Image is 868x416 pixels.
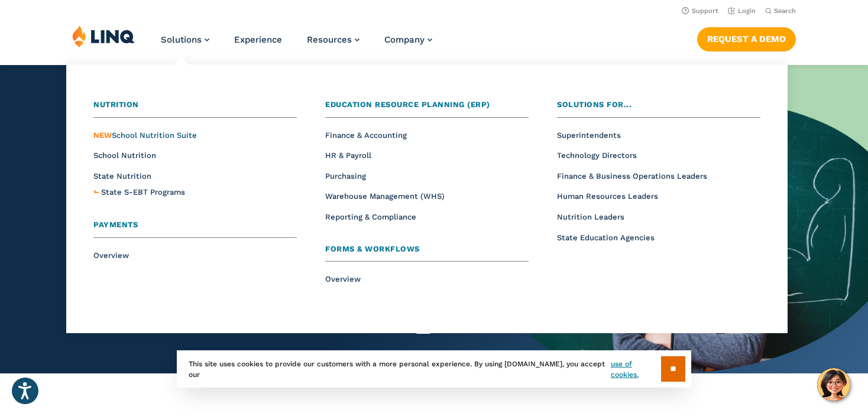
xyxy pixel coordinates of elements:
[682,7,718,15] a: Support
[177,350,691,388] div: This site uses cookies to provide our customers with a more personal experience. By using [DOMAIN...
[93,131,112,140] span: NEW
[774,7,796,15] span: Search
[161,25,432,64] nav: Primary Navigation
[93,131,197,140] span: School Nutrition Suite
[325,151,371,160] a: HR & Payroll
[307,34,352,45] span: Resources
[325,244,420,253] span: Forms & Workflows
[101,186,185,199] a: State S-EBT Programs
[93,100,139,109] span: Nutrition
[557,212,624,221] a: Nutrition Leaders
[325,100,490,109] span: Education Resource Planning (ERP)
[325,275,361,283] a: Overview
[384,34,425,45] span: Company
[234,34,282,45] a: Experience
[325,212,416,221] a: Reporting & Compliance
[557,151,637,160] a: Technology Directors
[325,99,529,118] a: Education Resource Planning (ERP)
[325,192,445,201] a: Warehouse Management (WHS)
[557,233,655,242] a: State Education Agencies
[384,34,432,45] a: Company
[93,220,138,229] span: Payments
[611,359,661,380] a: use of cookies.
[557,172,707,180] a: Finance & Business Operations Leaders
[93,251,129,260] a: Overview
[697,25,796,51] nav: Button Navigation
[325,131,407,140] a: Finance & Accounting
[325,172,366,180] a: Purchasing
[557,131,621,140] a: Superintendents
[161,34,202,45] span: Solutions
[817,368,850,401] button: Hello, have a question? Let’s chat.
[93,172,151,180] a: State Nutrition
[557,192,658,201] a: Human Resources Leaders
[93,131,197,140] a: NEWSchool Nutrition Suite
[72,25,135,47] img: LINQ | K‑12 Software
[93,99,297,118] a: Nutrition
[325,243,529,262] a: Forms & Workflows
[765,7,796,15] button: Open Search Bar
[728,7,756,15] a: Login
[101,188,185,196] span: State S-EBT Programs
[93,219,297,238] a: Payments
[557,100,631,109] span: Solutions for...
[93,151,156,160] a: School Nutrition
[307,34,359,45] a: Resources
[161,34,209,45] a: Solutions
[557,99,760,118] a: Solutions for...
[697,27,796,51] a: Request a Demo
